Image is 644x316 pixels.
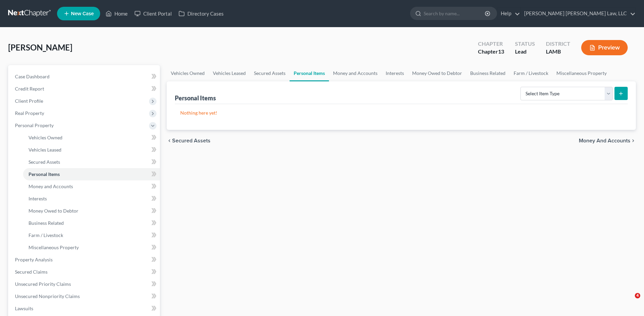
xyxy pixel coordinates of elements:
[23,156,160,168] a: Secured Assets
[209,65,250,81] a: Vehicles Leased
[131,7,175,20] a: Client Portal
[8,42,72,52] span: [PERSON_NAME]
[10,290,160,302] a: Unsecured Nonpriority Claims
[15,305,33,311] span: Lawsuits
[621,293,637,309] iframe: Intercom live chat
[23,217,160,229] a: Business Related
[521,7,636,20] a: [PERSON_NAME] [PERSON_NAME] Law, LLC
[29,183,73,189] span: Money and Accounts
[180,110,622,116] p: Nothing here yet!
[382,65,408,81] a: Interests
[329,65,382,81] a: Money and Accounts
[15,281,71,287] span: Unsecured Priority Claims
[10,278,160,290] a: Unsecured Priority Claims
[10,266,160,278] a: Secured Claims
[29,208,78,214] span: Money Owed to Debtor
[29,159,60,165] span: Secured Assets
[23,168,160,180] a: Personal Items
[71,11,94,16] span: New Case
[250,65,290,81] a: Secured Assets
[10,83,160,95] a: Credit Report
[15,98,43,104] span: Client Profile
[15,122,54,128] span: Personal Property
[23,193,160,205] a: Interests
[515,48,535,56] div: Lead
[167,65,209,81] a: Vehicles Owned
[29,171,60,177] span: Personal Items
[23,205,160,217] a: Money Owed to Debtor
[15,257,53,262] span: Property Analysis
[15,293,80,299] span: Unsecured Nonpriority Claims
[552,65,611,81] a: Miscellaneous Property
[546,48,570,56] div: LAMB
[581,40,628,55] button: Preview
[10,302,160,315] a: Lawsuits
[579,138,630,143] span: Money and Accounts
[15,86,44,92] span: Credit Report
[29,135,62,140] span: Vehicles Owned
[579,138,636,143] button: Money and Accounts chevron_right
[510,65,552,81] a: Farm / Livestock
[546,40,570,48] div: District
[167,138,172,143] i: chevron_left
[102,7,131,20] a: Home
[515,40,535,48] div: Status
[466,65,510,81] a: Business Related
[424,7,486,20] input: Search by name...
[175,7,227,20] a: Directory Cases
[29,232,63,238] span: Farm / Livestock
[23,180,160,193] a: Money and Accounts
[478,40,504,48] div: Chapter
[635,293,640,298] span: 4
[29,147,61,153] span: Vehicles Leased
[478,48,504,56] div: Chapter
[23,241,160,254] a: Miscellaneous Property
[23,229,160,241] a: Farm / Livestock
[408,65,466,81] a: Money Owed to Debtor
[23,132,160,144] a: Vehicles Owned
[10,71,160,83] a: Case Dashboard
[15,74,50,79] span: Case Dashboard
[29,196,47,201] span: Interests
[498,48,504,55] span: 13
[630,138,636,143] i: chevron_right
[167,138,210,143] button: chevron_left Secured Assets
[290,65,329,81] a: Personal Items
[15,269,48,275] span: Secured Claims
[29,220,64,226] span: Business Related
[175,94,216,102] div: Personal Items
[23,144,160,156] a: Vehicles Leased
[172,138,210,143] span: Secured Assets
[10,254,160,266] a: Property Analysis
[497,7,520,20] a: Help
[29,244,79,250] span: Miscellaneous Property
[15,110,44,116] span: Real Property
